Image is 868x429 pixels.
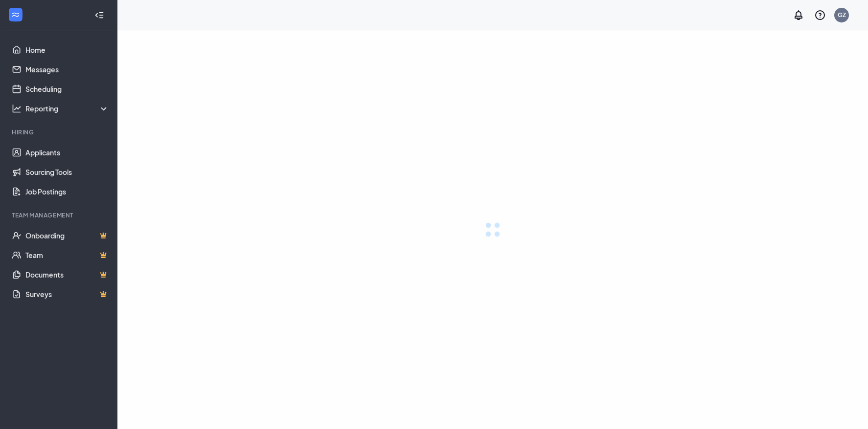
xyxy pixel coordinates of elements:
[12,128,107,136] div: Hiring
[25,79,109,99] a: Scheduling
[94,10,104,20] svg: Collapse
[838,11,846,19] div: GZ
[814,9,826,21] svg: QuestionInfo
[793,9,804,21] svg: Notifications
[12,104,22,113] svg: Analysis
[25,182,109,201] a: Job Postings
[25,162,109,182] a: Sourcing Tools
[25,284,109,304] a: SurveysCrown
[11,10,21,20] svg: WorkstreamLogo
[25,60,109,79] a: Messages
[12,211,107,219] div: Team Management
[25,40,109,60] a: Home
[25,226,109,245] a: OnboardingCrown
[25,143,109,162] a: Applicants
[25,104,110,113] div: Reporting
[25,245,109,265] a: TeamCrown
[25,265,109,284] a: DocumentsCrown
